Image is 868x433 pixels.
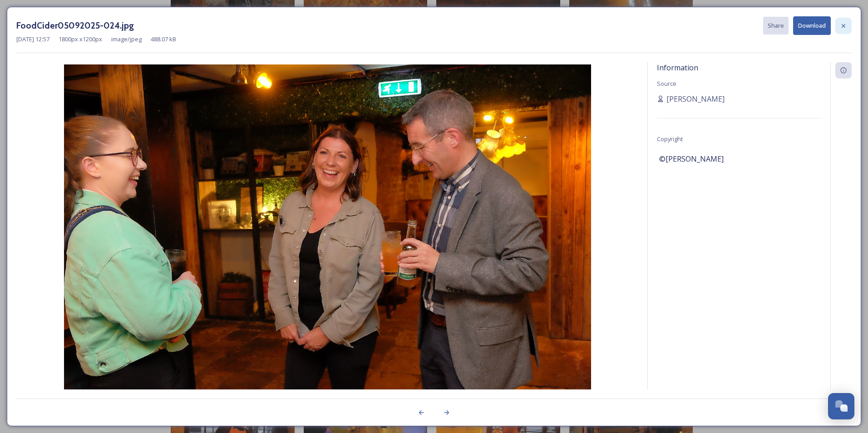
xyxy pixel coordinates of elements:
button: Download [793,16,831,35]
span: ©[PERSON_NAME] [659,153,724,164]
span: image/jpeg [111,35,142,44]
span: Source [657,79,676,88]
h3: FoodCider05092025-024.jpg [16,19,134,32]
span: Copyright [657,135,683,143]
span: Information [657,63,698,73]
span: 1800 px x 1200 px [59,35,102,44]
span: 488.07 kB [151,35,176,44]
span: [DATE] 12:57 [16,35,49,44]
button: Share [763,17,789,34]
button: Open Chat [828,393,854,419]
img: FoodCider05092025-024.jpg [16,64,638,416]
span: [PERSON_NAME] [666,93,725,104]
